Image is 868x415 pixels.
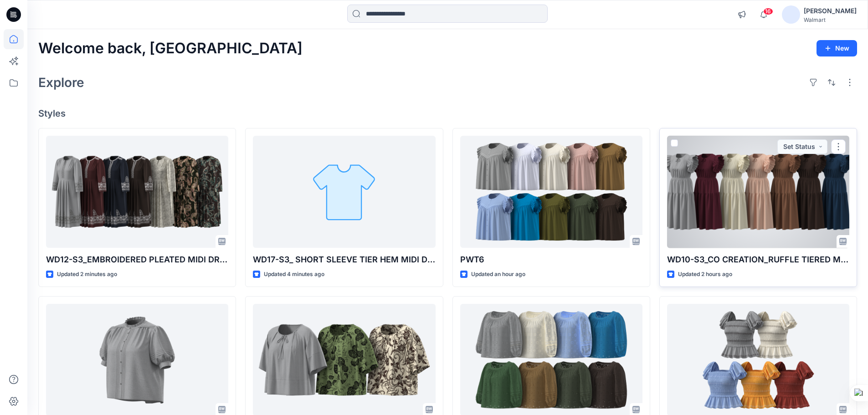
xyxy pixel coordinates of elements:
a: WD12-S3_EMBROIDERED PLEATED MIDI DRESS [46,136,228,248]
a: WD17-S3_ SHORT SLEEVE TIER HEM MIDI DRESS [253,136,435,248]
p: WD17-S3_ SHORT SLEEVE TIER HEM MIDI DRESS [253,253,435,266]
p: WD12-S3_EMBROIDERED PLEATED MIDI DRESS [46,253,228,266]
p: Updated 2 minutes ago [57,270,117,279]
p: Updated 2 hours ago [678,270,732,279]
div: [PERSON_NAME] [804,5,857,16]
div: Walmart [804,16,857,23]
p: Updated 4 minutes ago [264,270,324,279]
p: Updated an hour ago [471,270,525,279]
a: PWT6 [460,136,642,248]
h2: Explore [38,75,84,90]
h2: Welcome back, [GEOGRAPHIC_DATA] [38,40,303,57]
button: New [817,40,857,56]
p: PWT6 [460,253,642,266]
p: WD10-S3_CO CREATION_RUFFLE TIERED MIDI DRESS [667,253,849,266]
img: avatar [782,5,800,24]
span: 16 [763,8,773,15]
h4: Styles [38,108,857,119]
a: WD10-S3_CO CREATION_RUFFLE TIERED MIDI DRESS [667,136,849,248]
